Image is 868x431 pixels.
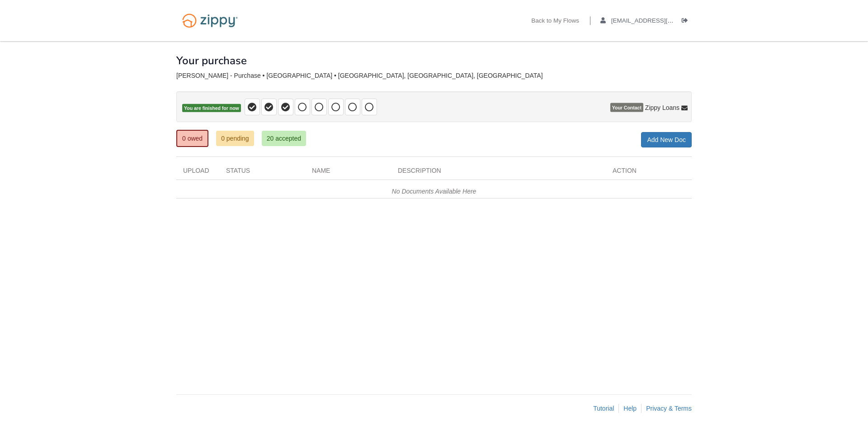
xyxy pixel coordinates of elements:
span: Zippy Loans [645,103,679,112]
a: Privacy & Terms [646,405,692,412]
span: You are finished for now [182,104,241,113]
a: 20 accepted [262,131,306,146]
a: Add New Doc [641,132,692,147]
a: edit profile [600,17,715,26]
span: Your Contact [610,103,643,112]
a: 0 owed [176,130,208,147]
div: Status [219,166,305,180]
span: anrichards0515@gmail.com [611,17,715,24]
h1: Your purchase [176,55,247,66]
div: Action [606,166,692,180]
a: Log out [682,17,692,26]
a: Tutorial [593,405,614,412]
a: Help [623,405,637,412]
em: No Documents Available Here [392,188,476,195]
div: Name [305,166,391,180]
img: Logo [176,9,244,32]
a: 0 pending [216,131,254,146]
div: [PERSON_NAME] - Purchase • [GEOGRAPHIC_DATA] • [GEOGRAPHIC_DATA], [GEOGRAPHIC_DATA], [GEOGRAPHIC_... [176,72,692,80]
div: Description [391,166,606,180]
div: Upload [176,166,219,180]
a: Back to My Flows [531,17,579,26]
